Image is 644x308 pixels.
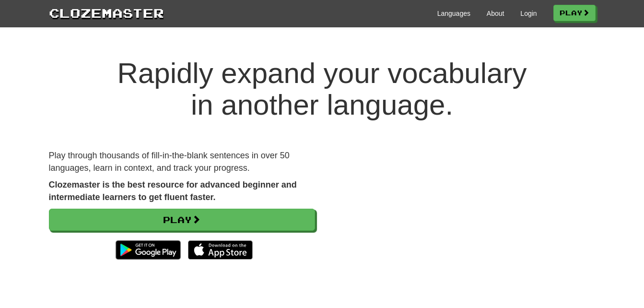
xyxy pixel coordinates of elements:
img: Download_on_the_App_Store_Badge_US-UK_135x40-25178aeef6eb6b83b96f5f2d004eda3bffbb37122de64afbaef7... [188,240,253,260]
strong: Clozemaster is the best resource for advanced beginner and intermediate learners to get fluent fa... [49,180,297,202]
a: Play [49,209,315,231]
a: Clozemaster [49,4,164,22]
a: Play [553,5,596,21]
a: About [487,9,504,18]
a: Languages [437,9,470,18]
img: Get it on Google Play [111,236,185,264]
a: Login [520,9,537,18]
p: Play through thousands of fill-in-the-blank sentences in over 50 languages, learn in context, and... [49,150,315,174]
